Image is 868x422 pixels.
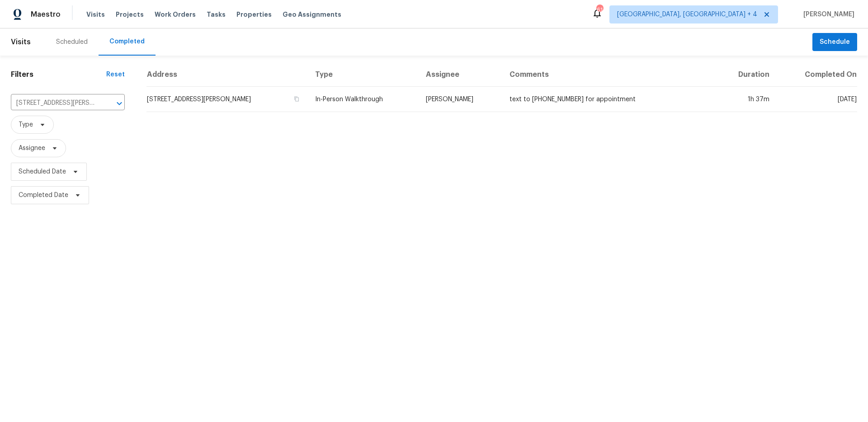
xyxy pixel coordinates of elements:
th: Address [146,63,308,87]
span: Work Orders [155,10,196,19]
span: Scheduled Date [19,167,66,176]
span: [PERSON_NAME] [800,10,854,19]
span: Assignee [19,144,45,153]
span: Schedule [820,37,850,48]
span: Tasks [207,11,226,18]
th: Comments [502,63,716,87]
td: [PERSON_NAME] [419,87,502,112]
button: Schedule [812,33,857,52]
th: Duration [715,63,777,87]
th: Assignee [419,63,502,87]
span: Visits [86,10,105,19]
th: Type [308,63,419,87]
span: [GEOGRAPHIC_DATA], [GEOGRAPHIC_DATA] + 4 [617,10,757,19]
div: Reset [106,70,125,79]
td: In-Person Walkthrough [308,87,419,112]
span: Geo Assignments [283,10,341,19]
span: Maestro [31,10,61,19]
td: [DATE] [777,87,857,112]
span: Type [19,120,33,129]
button: Open [113,97,126,110]
span: Projects [116,10,144,19]
span: Properties [236,10,272,19]
span: Completed Date [19,191,68,200]
td: 1h 37m [715,87,777,112]
div: Completed [109,37,145,46]
td: [STREET_ADDRESS][PERSON_NAME] [146,87,308,112]
button: Copy Address [292,95,301,103]
td: text to [PHONE_NUMBER] for appointment [502,87,716,112]
th: Completed On [777,63,857,87]
span: Visits [11,32,31,52]
div: Scheduled [56,38,88,47]
div: 61 [596,5,603,14]
h1: Filters [11,70,106,79]
input: Search for an address... [11,96,99,110]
